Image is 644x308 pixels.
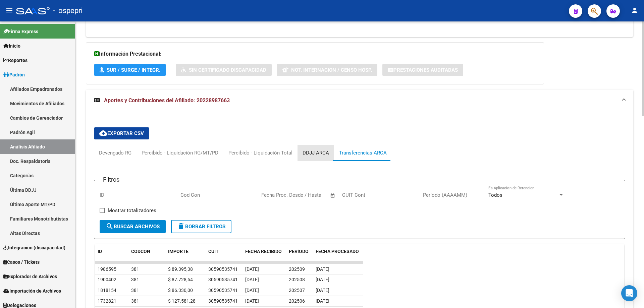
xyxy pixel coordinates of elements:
span: Exportar CSV [99,130,144,136]
span: 1732821 [98,298,116,304]
span: 202509 [289,266,305,272]
span: CUIT [208,249,219,254]
span: 202507 [289,288,305,293]
span: [DATE] [316,288,329,293]
span: Sin Certificado Discapacidad [189,67,266,73]
button: Exportar CSV [94,127,149,139]
span: CODCON [131,249,150,254]
span: 1900402 [98,277,116,282]
span: SUR / SURGE / INTEGR. [107,67,160,73]
span: $ 87.728,54 [168,277,193,282]
mat-icon: search [106,222,114,230]
datatable-header-cell: FECHA RECIBIDO [243,244,286,266]
button: Not. Internacion / Censo Hosp. [277,64,377,76]
mat-icon: person [631,6,639,14]
span: [DATE] [316,277,329,282]
span: [DATE] [245,277,259,282]
button: Open calendar [329,192,337,199]
mat-icon: delete [177,222,185,230]
div: Devengado RG [99,149,131,157]
span: Casos / Tickets [3,258,40,266]
datatable-header-cell: FECHA PROCESADO [313,244,363,266]
span: Mostrar totalizadores [108,206,156,214]
span: - ospepri [53,3,83,18]
span: $ 86.330,00 [168,288,193,293]
div: 30590535741 [208,265,238,273]
span: Borrar Filtros [177,224,225,230]
div: DDJJ ARCA [303,149,329,157]
div: Percibido - Liquidación Total [228,149,292,157]
datatable-header-cell: CODCON [128,244,152,266]
datatable-header-cell: PERÍODO [286,244,313,266]
span: 381 [131,288,139,293]
div: Open Intercom Messenger [621,285,637,301]
span: PERÍODO [289,249,309,254]
span: 202506 [289,298,305,304]
span: Buscar Archivos [106,224,160,230]
datatable-header-cell: IMPORTE [165,244,206,266]
mat-expansion-panel-header: Aportes y Contribuciones del Afiliado: 20228987663 [86,90,633,111]
div: 30590535741 [208,276,238,284]
span: 1818154 [98,288,116,293]
div: Percibido - Liquidación RG/MT/PD [142,149,218,157]
span: ID [98,249,102,254]
span: Todos [488,192,502,198]
span: Prestaciones Auditadas [393,67,458,73]
span: Integración (discapacidad) [3,244,65,251]
div: 30590535741 [208,287,238,294]
datatable-header-cell: ID [95,244,128,266]
span: FECHA PROCESADO [316,249,359,254]
span: 381 [131,298,139,304]
span: [DATE] [245,298,259,304]
span: 381 [131,266,139,272]
div: 30590535741 [208,297,238,305]
span: [DATE] [245,266,259,272]
span: Importación de Archivos [3,287,61,295]
mat-icon: cloud_download [99,129,107,137]
span: Reportes [3,57,28,64]
button: Borrar Filtros [171,220,231,233]
button: Sin Certificado Discapacidad [176,64,272,76]
button: Buscar Archivos [100,220,166,233]
input: Fecha fin [294,192,327,198]
span: Explorador de Archivos [3,273,57,280]
span: [DATE] [316,298,329,304]
h3: Filtros [100,175,123,184]
span: Aportes y Contribuciones del Afiliado: 20228987663 [104,97,230,104]
span: IMPORTE [168,249,189,254]
span: 1986595 [98,266,116,272]
span: 202508 [289,277,305,282]
span: $ 127.581,28 [168,298,196,304]
span: Not. Internacion / Censo Hosp. [291,67,372,73]
button: Prestaciones Auditadas [382,64,463,76]
span: $ 89.395,38 [168,266,193,272]
mat-icon: menu [5,6,13,14]
span: Inicio [3,42,20,50]
span: FECHA RECIBIDO [245,249,282,254]
h3: Información Prestacional: [94,49,536,59]
span: 381 [131,277,139,282]
datatable-header-cell: CUIT [206,244,243,266]
div: Transferencias ARCA [339,149,387,157]
span: Firma Express [3,28,38,35]
span: [DATE] [245,288,259,293]
input: Fecha inicio [261,192,288,198]
span: [DATE] [316,266,329,272]
span: Padrón [3,71,25,78]
button: SUR / SURGE / INTEGR. [94,64,166,76]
